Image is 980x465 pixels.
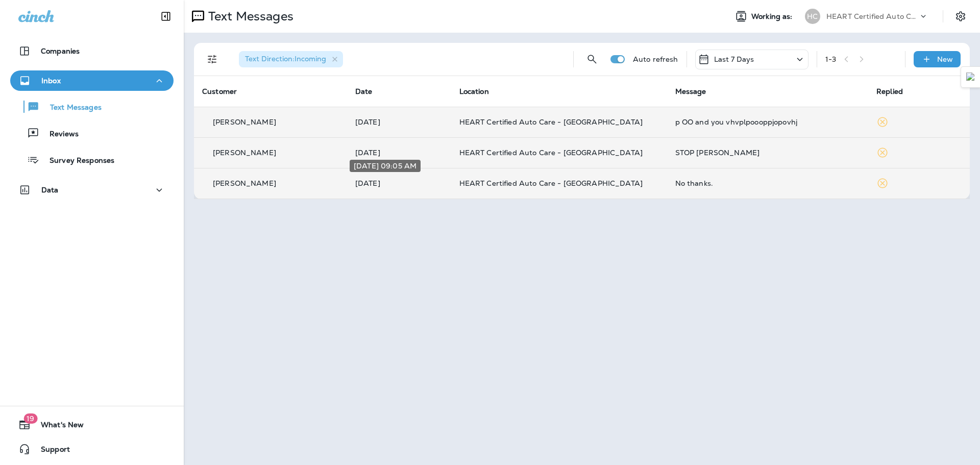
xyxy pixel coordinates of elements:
[826,12,918,20] p: HEART Certified Auto Care
[675,179,860,187] div: No thanks.
[245,54,326,63] span: Text Direction : Incoming
[23,413,37,424] span: 19
[675,149,860,157] div: STOP Michael Jackson
[355,179,443,187] p: Aug 18, 2025 09:05 AM
[213,118,276,126] p: [PERSON_NAME]
[459,179,643,188] span: HEART Certified Auto Care - [GEOGRAPHIC_DATA]
[10,123,174,144] button: Reviews
[213,179,276,187] p: [PERSON_NAME]
[10,180,174,200] button: Data
[459,117,643,127] span: HEART Certified Auto Care - [GEOGRAPHIC_DATA]
[41,77,61,85] p: Inbox
[805,9,820,24] div: HC
[39,130,79,139] p: Reviews
[202,49,223,69] button: Filters
[40,103,102,113] p: Text Messages
[10,96,174,117] button: Text Messages
[10,439,174,459] button: Support
[10,41,174,61] button: Companies
[633,55,678,63] p: Auto refresh
[10,414,174,435] button: 19What's New
[459,148,643,157] span: HEART Certified Auto Care - [GEOGRAPHIC_DATA]
[966,72,975,82] img: Detect Auto
[675,87,706,96] span: Message
[39,156,114,166] p: Survey Responses
[582,49,602,69] button: Search Messages
[355,149,443,157] p: Aug 18, 2025 04:34 PM
[751,12,795,21] span: Working as:
[825,55,836,63] div: 1 - 3
[239,51,343,67] div: Text Direction:Incoming
[714,55,754,63] p: Last 7 Days
[355,87,373,96] span: Date
[204,9,293,24] p: Text Messages
[41,47,80,55] p: Companies
[152,6,180,27] button: Collapse Sidebar
[350,160,421,172] div: [DATE] 09:05 AM
[41,186,59,194] p: Data
[355,118,443,126] p: Aug 20, 2025 01:15 PM
[937,55,953,63] p: New
[675,118,860,126] div: p OO and you vhvplpoooppjopovhj
[202,87,237,96] span: Customer
[31,445,70,457] span: Support
[10,149,174,170] button: Survey Responses
[10,70,174,91] button: Inbox
[31,421,84,433] span: What's New
[951,7,970,26] button: Settings
[459,87,489,96] span: Location
[876,87,903,96] span: Replied
[213,149,276,157] p: [PERSON_NAME]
